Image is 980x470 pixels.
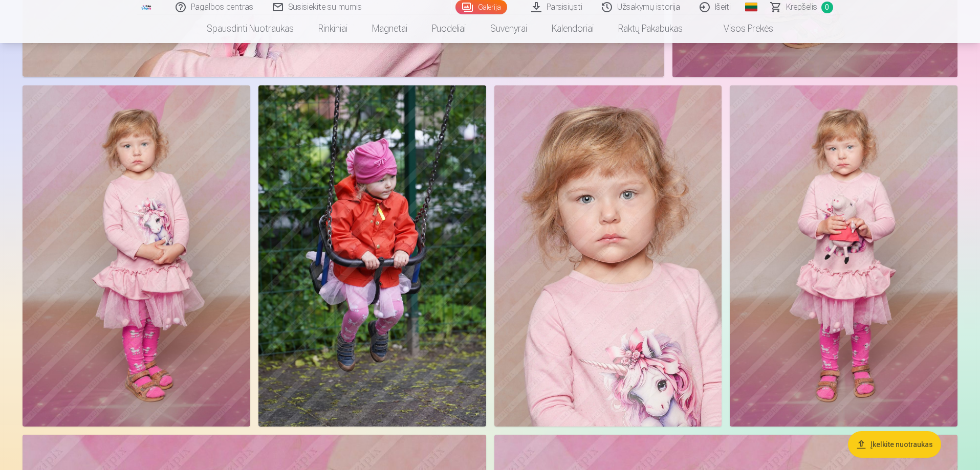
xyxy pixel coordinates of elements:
[360,14,420,43] a: Magnetai
[848,431,941,458] button: Įkelkite nuotraukas
[786,1,817,13] span: Krepšelis
[539,14,606,43] a: Kalendoriai
[821,2,833,13] span: 0
[695,14,786,43] a: Visos prekės
[306,14,360,43] a: Rinkiniai
[141,4,153,10] img: /fa5
[194,14,306,43] a: Spausdinti nuotraukas
[478,14,539,43] a: Suvenyrai
[420,14,478,43] a: Puodeliai
[606,14,695,43] a: Raktų pakabukas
